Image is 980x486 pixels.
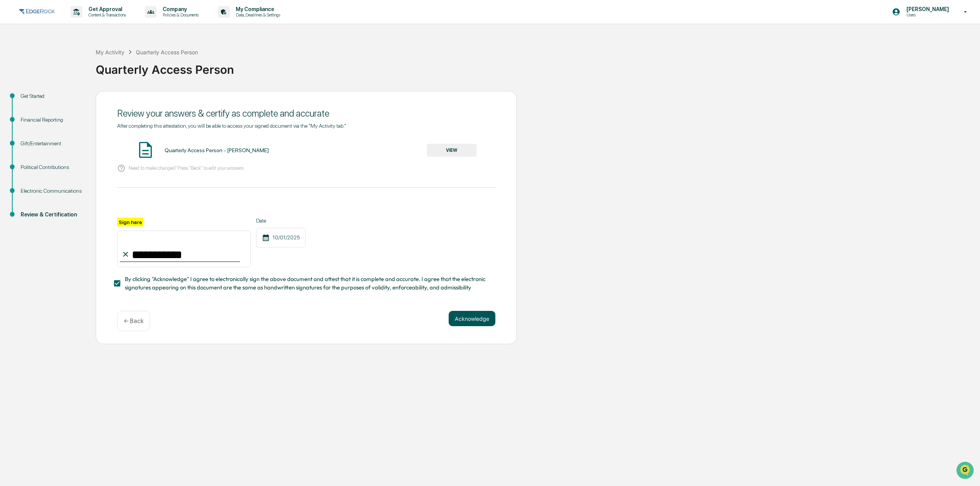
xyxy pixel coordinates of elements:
[165,147,269,153] div: Quarterly Access Person - [PERSON_NAME]
[900,6,953,12] p: [PERSON_NAME]
[21,187,83,195] div: Electronic Communications
[26,66,97,72] div: We're available if you need us!
[427,144,477,157] button: VIEW
[96,57,976,76] div: Quarterly Access Person
[82,12,130,18] p: Content & Transactions
[8,97,14,103] div: 🖐️
[256,228,305,247] div: 10/01/2025
[157,6,203,12] p: Company
[230,12,284,18] p: Data, Deadlines & Settings
[256,218,305,224] label: Date
[117,123,346,129] span: After completing this attestation, you will be able to access your signed document via the "My Ac...
[21,140,83,148] div: Gift/Entertainment
[125,275,489,292] span: By clicking "Acknowledge" I agree to electronically sign the above document and attest that it is...
[76,130,93,135] span: Pylon
[117,108,495,119] div: Review your answers & certify as complete and accurate
[63,96,95,104] span: Attestations
[449,311,495,326] button: Acknowledge
[117,218,143,226] label: Sign here
[900,12,953,18] p: Users
[136,49,198,55] div: Quarterly Access Person
[230,6,284,12] p: My Compliance
[96,49,124,55] div: My Activity
[18,7,55,16] img: logo
[26,59,126,66] div: Start new chat
[15,96,49,104] span: Preclearance
[54,129,93,135] a: Powered byPylon
[136,140,155,159] img: Document Icon
[52,93,98,107] a: 🗄️Attestations
[15,111,48,119] span: Data Lookup
[124,317,144,325] p: ← Back
[21,116,83,124] div: Financial Reporting
[82,6,130,12] p: Get Approval
[157,12,203,18] p: Policies & Documents
[8,59,21,72] img: 1746055101610-c473b297-6a78-478c-a979-82029cc54cd1
[21,211,83,219] div: Review & Certification
[129,165,243,171] p: Need to make changes? Press "Back" to edit your answers
[21,92,83,100] div: Get Started
[5,93,52,107] a: 🖐️Preclearance
[21,163,83,171] div: Political Contributions
[56,97,62,103] div: 🗄️
[8,16,139,28] p: How can we help?
[8,112,14,118] div: 🔎
[5,108,51,122] a: 🔎Data Lookup
[130,61,139,70] button: Start new chat
[955,461,976,481] iframe: Open customer support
